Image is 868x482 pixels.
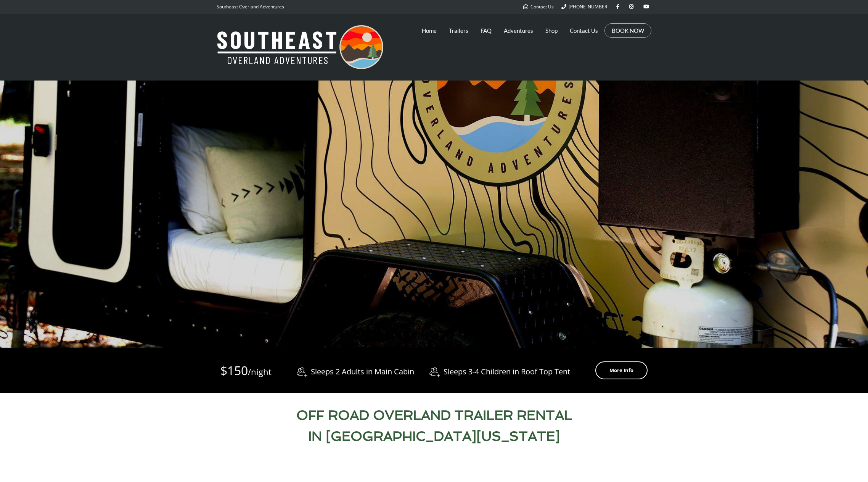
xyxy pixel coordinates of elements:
span: Sleeps 3-4 Children in Roof Top Tent [444,366,570,377]
a: Adventures [504,21,533,40]
a: BOOK NOW [612,27,644,34]
a: Contact Us [523,3,554,10]
a: Contact Us [570,21,598,40]
a: FAQ [481,21,492,40]
a: More Info [595,361,648,379]
span: Sleeps 2 Adults in Main Cabin [311,366,414,377]
span: /night [248,366,272,377]
a: Trailers [449,21,468,40]
span: [PHONE_NUMBER] [569,3,609,10]
p: Southeast Overland Adventures [217,2,284,12]
a: [PHONE_NUMBER] [561,3,609,10]
a: Home [422,21,437,40]
span: Contact Us [530,3,554,10]
h2: IN [GEOGRAPHIC_DATA][US_STATE] [220,429,648,443]
a: Shop [545,21,558,40]
h2: OFF ROAD OVERLAND TRAILER RENTAL [220,408,648,422]
div: $150 [220,362,272,379]
img: Southeast Overland Adventures [217,25,383,69]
